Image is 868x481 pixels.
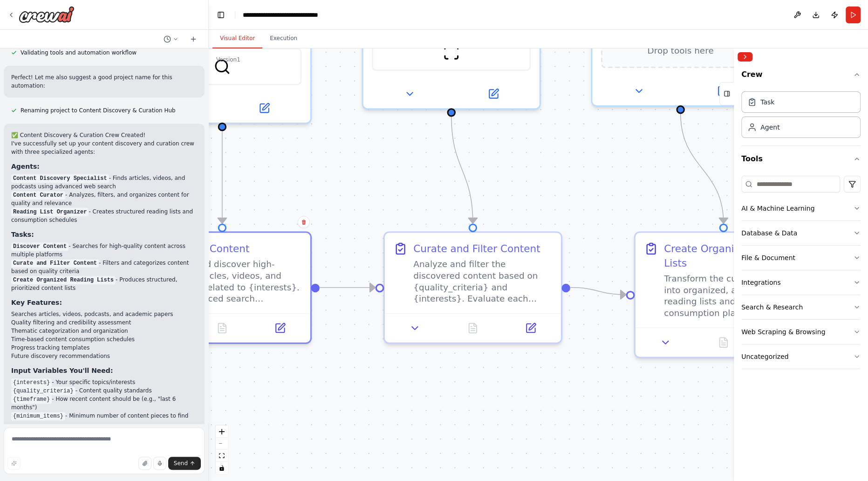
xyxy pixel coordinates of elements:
span: Validating tools and automation workflow [21,49,137,56]
li: Searches articles, videos, podcasts, and academic papers [11,310,197,318]
div: Integrations [741,278,780,287]
div: Discover ContentSearch and discover high-quality articles, videos, and podcasts related to {inter... [133,231,312,344]
code: Content Discovery Specialist [11,174,109,183]
button: Database & Data [741,221,861,245]
li: Progress tracking templates [11,344,197,352]
li: - Content quality standards [11,386,197,395]
button: No output available [443,320,503,337]
div: Curate and Filter ContentAnalyze and filter the discovered content based on {quality_criteria} an... [383,231,562,344]
button: Send [168,457,201,470]
button: Collapse right sidebar [738,52,752,62]
div: Web Scraping & Browsing [741,327,825,337]
li: Quality filtering and credibility assessment [11,318,197,327]
button: Switch to previous chat [160,34,182,45]
button: Start a new chat [186,34,201,45]
button: toggle interactivity [216,462,228,474]
span: Drop tools here [647,44,713,58]
img: SerperDevTool [213,58,231,76]
button: Search & Research [741,295,861,319]
button: Integrations [741,270,861,295]
li: - Your specific topics/interests [11,378,197,386]
div: Curate and Filter Content [413,241,540,256]
img: Logo [19,6,75,23]
div: Analyze and filter the discovered content based on {quality_criteria} and {interests}. Evaluate e... [413,259,552,304]
button: Open in side panel [255,320,305,337]
button: Upload files [138,457,151,470]
p: Perfect! Let me also suggest a good project name for this automation: [11,73,197,90]
button: Visual Editor [212,29,262,48]
strong: Tasks: [11,231,34,238]
div: Task [760,97,774,107]
button: Open in side panel [224,100,305,117]
button: Tools [741,146,861,172]
div: Uncategorized [741,352,788,361]
button: Hide left sidebar [214,8,227,21]
code: Curate and Filter Content [11,259,99,268]
g: Edge from 1ab649fb-6d68-488b-9e7e-d4a6531dc0e4 to d79aa9ff-823e-42c4-af6d-0301b4ac627f [673,113,731,223]
strong: Input Variables You'll Need: [11,367,113,374]
div: Create Organized Reading Lists [664,241,803,270]
p: I've successfully set up your content discovery and curation crew with three specialized agents: [11,139,197,156]
h2: ✅ Content Discovery & Curation Crew Created! [11,131,197,139]
strong: Key Features: [11,299,62,306]
li: - How recent content should be (e.g., "last 6 months") [11,395,197,412]
li: - Searches for high-quality content across multiple platforms [11,242,197,259]
button: zoom out [216,438,228,450]
div: Database & Data [741,228,797,238]
li: Time-based content consumption schedules [11,335,197,344]
code: Content Curator [11,191,65,199]
li: - Produces structured, prioritized content lists [11,275,197,292]
button: Delete node [298,216,310,228]
button: Open in side panel [453,85,534,103]
li: Thematic categorization and organization [11,327,197,335]
code: {quality_criteria} [11,387,75,395]
div: Search & Research [741,302,803,312]
div: React Flow controls [216,426,228,474]
code: Discover Content [11,242,68,251]
li: - Minimum number of content pieces to find [11,412,197,420]
div: File & Document [741,253,795,262]
div: Discover Content [163,241,249,256]
g: Edge from 9b7cc343-2305-4700-a579-4ef8828cd95b to 0a6ed99c-4499-42d0-837d-e604c1dadc5b [444,116,480,223]
div: Transform the curated content into organized, actionable reading lists and content consumption pl... [664,273,803,319]
button: AI & Machine Learning [741,196,861,220]
div: Tools [741,172,861,377]
button: File & Document [741,246,861,270]
g: Edge from 0a6ed99c-4499-42d0-837d-e604c1dadc5b to d79aa9ff-823e-42c4-af6d-0301b4ac627f [570,280,626,302]
img: ScrapeWebsiteTool [443,44,460,61]
button: zoom in [216,426,228,438]
div: AI & Machine Learning [741,204,814,213]
nav: breadcrumb [243,10,349,20]
button: Execution [262,29,305,48]
code: {timeframe} [11,395,52,404]
span: Send [174,460,188,467]
div: Create Organized Reading ListsTransform the curated content into organized, actionable reading li... [634,231,813,358]
code: {minimum_items} [11,412,65,420]
button: No output available [192,320,253,337]
code: Create Organized Reading Lists [11,276,116,284]
li: - Analyzes, filters, and organizes content for quality and relevance [11,191,197,207]
div: Version 1 [216,56,240,63]
code: Reading List Organizer [11,208,89,216]
li: - Creates structured reading lists and consumption schedules [11,207,197,224]
div: Search and discover high-quality articles, videos, and podcasts related to {interests}. Use advan... [163,259,301,304]
div: Crew [741,88,861,145]
button: Open in side panel [682,82,763,100]
button: Crew [741,65,861,88]
button: Uncategorized [741,344,861,369]
button: No output available [693,334,754,351]
li: - Filters and categorizes content based on quality criteria [11,259,197,275]
g: Edge from 29289bae-b1ee-4a2d-bdf0-504e008d444d to 0a6ed99c-4499-42d0-837d-e604c1dadc5b [320,280,375,295]
strong: Agents: [11,163,40,170]
span: Renaming project to Content Discovery & Curation Hub [21,107,176,114]
button: Click to speak your automation idea [153,457,166,470]
li: Future discovery recommendations [11,352,197,360]
button: fit view [216,450,228,462]
button: Toggle Sidebar [730,48,738,481]
div: Agent [760,123,779,132]
li: - Finds articles, videos, and podcasts using advanced web search [11,174,197,191]
code: {interests} [11,378,52,387]
g: Edge from 87a90b94-ecca-4d62-b6aa-35081e5f0d5e to 29289bae-b1ee-4a2d-bdf0-504e008d444d [215,116,229,223]
button: Open in side panel [506,320,555,337]
button: Improve this prompt [7,457,21,470]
